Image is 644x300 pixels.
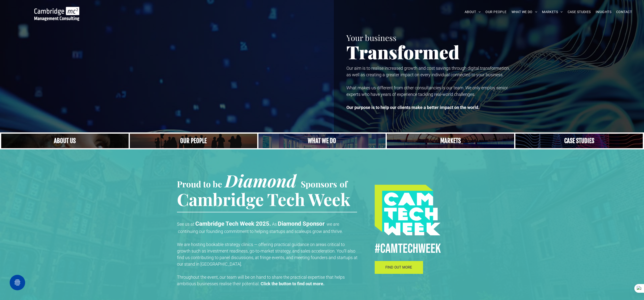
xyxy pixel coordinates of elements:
img: #CAMTECHWEEK logo, Procurement [375,185,440,235]
span: of [340,178,347,190]
span: FIND OUT MORE [385,265,412,269]
span: Proud to be [177,178,222,190]
span: Cambridge Tech Week [177,188,350,210]
span: Diamond [225,169,296,192]
a: OUR PEOPLE [483,8,509,16]
a: INSIGHTS [593,8,614,16]
span: #CamTECHWEEK [375,241,441,257]
strong: Cambridge Tech Week 2025. [195,220,271,227]
span: What makes us different from other consultancies is our team. We only employ senior experts who h... [346,85,508,97]
strong: Our purpose is to help our clients make a better impact on the world. [346,105,479,110]
span: See us at [177,222,194,227]
a: MARKETS [540,8,565,16]
span: Throughout the event, our team will be on hand to share the practical expertise that helps ambiti... [177,275,345,286]
span: Transformed [346,40,460,64]
span: Your business [346,32,396,43]
span: Sponsors [301,178,337,190]
a: CASE STUDIES | See an Overview of All Our Case Studies | Cambridge Management Consulting [515,134,643,148]
a: A crowd in silhouette at sunset, on a rise or lookout point [130,134,257,148]
a: CASE STUDIES [565,8,593,16]
span: We are hosting bookable strategy clinics — offering practical guidance on areas critical to growt... [177,242,358,267]
a: CONTACT [614,8,634,16]
a: ABOUT [462,8,483,16]
strong: Click the button to find out more. [261,281,324,286]
span: As [272,222,277,227]
a: FIND OUT MORE [375,261,423,274]
a: WHAT WE DO [509,8,540,16]
a: Close up of woman's face, centered on her eyes [1,134,129,148]
a: A yoga teacher lifting his whole body off the ground in the peacock pose [258,134,386,148]
span: we are [327,222,339,227]
strong: Diamond Sponsor [278,220,325,227]
img: Go to Homepage [34,7,79,21]
span: Our aim is to realise increased growth and cost savings through digital transformation, as well a... [346,66,510,77]
span: continuing our founding commitment to helping startups and scaleups grow and thrive. [178,229,343,234]
a: Our Markets | Cambridge Management Consulting [387,134,514,148]
a: Your Business Transformed | Cambridge Management Consulting [34,8,79,13]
